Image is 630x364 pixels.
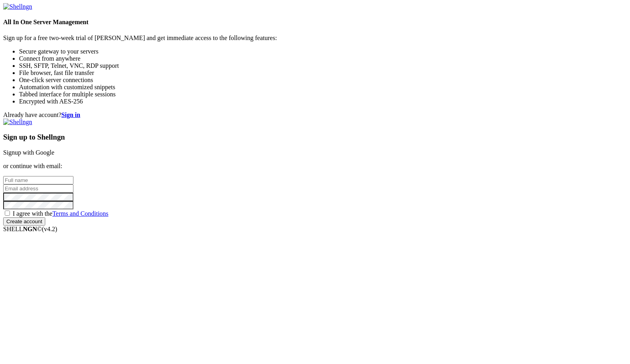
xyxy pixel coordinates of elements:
[3,119,32,126] img: Shellngn
[52,210,108,217] a: Terms and Conditions
[3,184,73,193] input: Email address
[19,48,627,55] li: Secure gateway to your servers
[42,226,58,232] span: 4.2.0
[3,133,627,142] h3: Sign up to Shellngn
[3,34,627,42] p: Sign up for a free two-week trial of [PERSON_NAME] and get immediate access to the following feat...
[3,163,627,170] p: or continue with email:
[19,62,627,69] li: SSH, SFTP, Telnet, VNC, RDP support
[13,210,108,217] span: I agree with the
[3,176,73,184] input: Full name
[3,3,32,10] img: Shellngn
[19,98,627,105] li: Encrypted with AES-256
[23,226,37,232] b: NGN
[19,77,627,84] li: One-click server connections
[19,91,627,98] li: Tabbed interface for multiple sessions
[3,149,54,156] a: Signup with Google
[62,111,81,118] a: Sign in
[19,84,627,91] li: Automation with customized snippets
[3,19,627,26] h4: All In One Server Management
[3,111,627,119] div: Already have account?
[3,226,57,232] span: SHELL ©
[19,69,627,77] li: File browser, fast file transfer
[3,217,45,226] input: Create account
[5,211,10,216] input: I agree with theTerms and Conditions
[19,55,627,62] li: Connect from anywhere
